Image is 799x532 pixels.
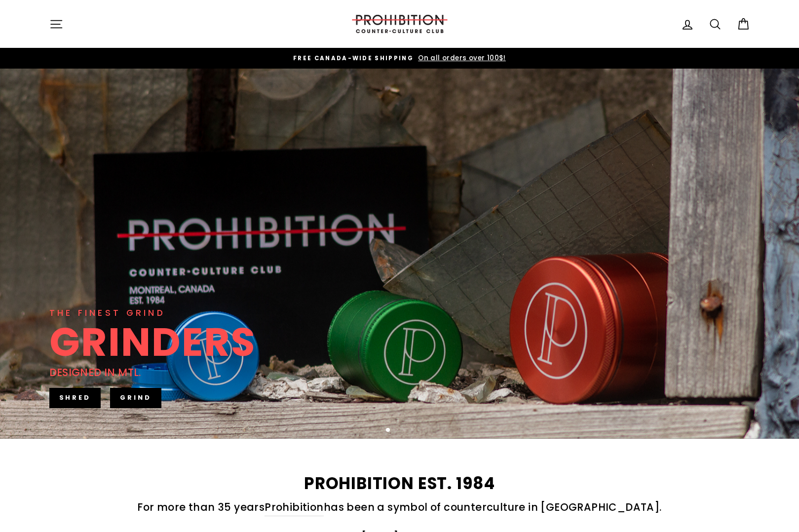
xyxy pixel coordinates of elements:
[110,388,161,408] a: GRIND
[49,306,165,320] div: THE FINEST GRIND
[265,499,323,516] a: Prohibition
[416,53,506,63] span: On all orders over 100$!
[49,499,750,516] p: For more than 35 years has been a symbol of counterculture in [GEOGRAPHIC_DATA].
[350,15,449,33] img: PROHIBITION COUNTER-CULTURE CLUB
[403,428,408,433] button: 3
[386,428,391,433] button: 1
[49,476,750,492] h2: PROHIBITION EST. 1984
[49,322,256,362] div: GRINDERS
[411,428,416,433] button: 4
[395,428,400,433] button: 2
[49,388,101,408] a: SHRED
[49,364,141,380] div: DESIGNED IN MTL.
[293,54,414,62] span: FREE CANADA-WIDE SHIPPING
[52,53,748,64] a: FREE CANADA-WIDE SHIPPING On all orders over 100$!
